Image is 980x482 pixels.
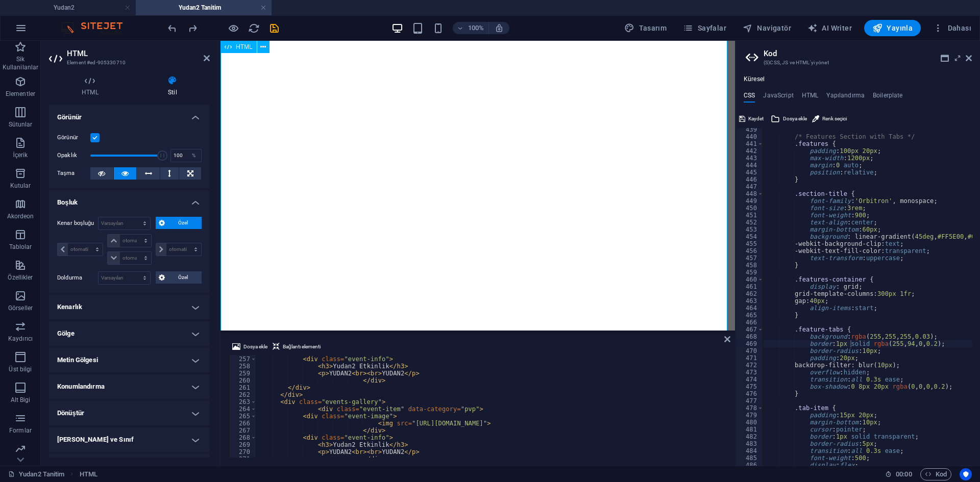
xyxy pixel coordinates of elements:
h4: JavaScript [763,92,793,103]
div: 443 [736,155,764,162]
div: 481 [736,426,764,433]
button: Özel [156,271,202,284]
div: 265 [229,413,257,420]
div: 460 [736,276,764,283]
span: HTML [236,44,253,50]
div: 469 [736,340,764,347]
span: Dahası [933,23,971,33]
h4: Görünür [49,105,210,123]
h3: Element #ed-905330710 [67,58,189,67]
i: Sayfayı yeniden yükleyin [248,22,260,34]
h6: Oturum süresi [885,468,912,480]
h4: Gölge [49,321,210,346]
label: Görünür [57,132,90,144]
div: 445 [736,169,764,176]
p: Kutular [10,182,31,190]
label: Kenar boşluğu [57,217,98,230]
h3: (S)CSS, JS ve HTML'yi yönet [764,58,951,67]
div: 478 [736,404,764,412]
p: Özellikler [8,273,33,282]
div: 442 [736,147,764,155]
div: 468 [736,333,764,340]
div: 262 [229,391,257,398]
span: Navigatör [743,23,791,33]
div: 439 [736,126,764,133]
div: 444 [736,162,764,169]
label: Taşma [57,167,90,180]
div: 447 [736,183,764,190]
div: 466 [736,319,764,326]
button: Sayfalar [679,20,730,36]
h4: Dönüştür [49,401,210,425]
h4: Küresel [744,75,765,84]
div: 470 [736,347,764,354]
h4: Konumlandırma [49,374,210,399]
button: Özel [156,217,202,229]
h4: Boşluk [49,190,210,209]
p: Tablolar [9,243,32,251]
div: 462 [736,290,764,297]
span: AI Writer [807,23,852,33]
h2: HTML [67,49,210,58]
p: Kaydırıcı [8,335,33,343]
h4: Stil [135,75,210,97]
img: Editor Logo [59,22,135,34]
button: undo [166,22,178,34]
div: 458 [736,262,764,269]
div: 467 [736,326,764,333]
button: Usercentrics [960,468,972,480]
div: 258 [229,363,257,370]
div: 464 [736,305,764,312]
h4: Boilerplate [873,92,903,103]
div: 271 [229,455,257,463]
div: 474 [736,376,764,383]
h4: Yapılandırma [826,92,865,103]
button: 100% [453,22,489,34]
div: 449 [736,197,764,205]
p: Görseller [8,304,33,312]
button: redo [186,22,199,34]
p: Sütunlar [9,120,33,129]
div: 266 [229,420,257,427]
div: 261 [229,384,257,391]
div: 260 [229,377,257,384]
div: 269 [229,441,257,448]
p: Üst bilgi [9,365,32,373]
button: AI Writer [803,20,856,36]
div: 268 [229,434,257,441]
span: 00 00 [896,468,912,480]
div: 263 [229,398,257,405]
div: 483 [736,440,764,447]
div: 457 [736,255,764,262]
div: 259 [229,370,257,377]
button: reload [248,22,260,34]
div: 485 [736,454,764,462]
i: Geri al: HTML'yi değiştir (Ctrl+Z) [166,22,178,34]
span: Özel [168,271,199,284]
div: 459 [736,269,764,276]
button: Renk seçici [811,113,848,125]
h4: Kenarlık [49,295,210,319]
label: Doldurma [57,272,98,284]
span: Kod [925,468,947,480]
div: 480 [736,419,764,426]
div: 472 [736,362,764,369]
button: Kod [920,468,951,480]
button: save [268,22,280,34]
i: Yinele: HTML'yi değiştir (Ctrl+Y, ⌘+Y) [187,22,199,34]
div: 473 [736,369,764,376]
div: 461 [736,283,764,290]
p: Formlar [9,426,32,435]
div: 484 [736,447,764,454]
div: 440 [736,133,764,140]
span: Tasarım [624,23,667,33]
button: Bağlantı elementi [271,341,322,353]
span: Kaydet [748,113,764,125]
span: HTML [80,468,97,480]
h4: Animasyon [49,454,210,478]
span: : [903,470,904,478]
p: İçerik [13,151,28,159]
button: Tasarım [620,20,671,36]
span: Özel [168,217,199,229]
label: Opaklık [57,153,90,158]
